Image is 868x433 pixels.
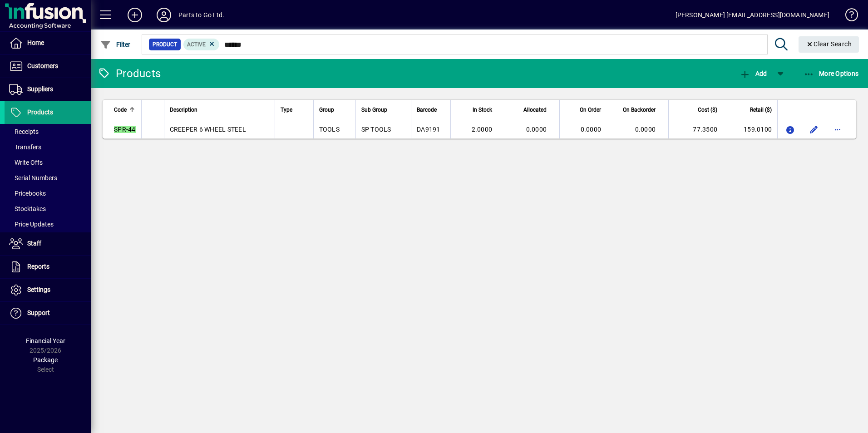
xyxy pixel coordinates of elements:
[9,221,54,228] span: Price Updates
[5,78,91,101] a: Suppliers
[580,105,601,115] span: On Order
[740,70,767,77] span: Add
[750,105,772,115] span: Retail ($)
[114,105,136,115] div: Code
[27,240,41,247] span: Staff
[9,190,46,197] span: Pricebooks
[5,216,91,232] a: Price Updates
[565,105,609,115] div: On Order
[319,105,334,115] span: Group
[361,105,387,115] span: Sub Group
[5,279,91,301] a: Settings
[5,302,91,325] a: Support
[9,128,39,135] span: Receipts
[26,337,65,344] span: Financial Year
[511,105,555,115] div: Allocated
[170,105,270,115] div: Description
[5,256,91,278] a: Reports
[5,139,91,155] a: Transfers
[114,126,136,133] em: SPR-44
[526,126,547,133] span: 0.0000
[472,126,493,133] span: 2.0000
[319,126,340,133] span: TOOLS
[5,124,91,139] a: Receipts
[100,41,131,48] span: Filter
[799,36,859,53] button: Clear
[9,159,43,166] span: Write Offs
[170,105,197,115] span: Description
[838,2,857,31] a: Knowledge Base
[676,8,829,22] div: [PERSON_NAME] [EMAIL_ADDRESS][DOMAIN_NAME]
[361,105,405,115] div: Sub Group
[417,105,437,115] span: Barcode
[417,105,445,115] div: Barcode
[623,105,656,115] span: On Backorder
[27,108,53,116] span: Products
[5,155,91,170] a: Write Offs
[581,126,602,133] span: 0.0000
[319,105,350,115] div: Group
[149,7,178,23] button: Profile
[114,105,127,115] span: Code
[5,232,91,255] a: Staff
[523,105,547,115] span: Allocated
[281,105,307,115] div: Type
[723,120,777,138] td: 159.0100
[27,309,50,316] span: Support
[27,62,58,69] span: Customers
[120,7,149,23] button: Add
[98,36,133,53] button: Filter
[737,65,769,82] button: Add
[9,143,41,151] span: Transfers
[806,40,852,48] span: Clear Search
[473,105,492,115] span: In Stock
[281,105,292,115] span: Type
[801,65,861,82] button: More Options
[804,70,859,77] span: More Options
[153,40,177,49] span: Product
[33,356,58,364] span: Package
[27,263,49,270] span: Reports
[9,174,57,182] span: Serial Numbers
[9,205,46,212] span: Stocktakes
[698,105,717,115] span: Cost ($)
[170,126,246,133] span: CREEPER 6 WHEEL STEEL
[27,85,53,93] span: Suppliers
[5,201,91,216] a: Stocktakes
[5,186,91,201] a: Pricebooks
[635,126,656,133] span: 0.0000
[5,32,91,54] a: Home
[807,122,821,137] button: Edit
[361,126,391,133] span: SP TOOLS
[178,8,225,22] div: Parts to Go Ltd.
[27,39,44,46] span: Home
[456,105,500,115] div: In Stock
[5,55,91,78] a: Customers
[417,126,440,133] span: DA9191
[620,105,664,115] div: On Backorder
[187,41,206,48] span: Active
[5,170,91,186] a: Serial Numbers
[183,39,220,50] mat-chip: Activation Status: Active
[27,286,50,293] span: Settings
[98,66,161,81] div: Products
[668,120,723,138] td: 77.3500
[830,122,845,137] button: More options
